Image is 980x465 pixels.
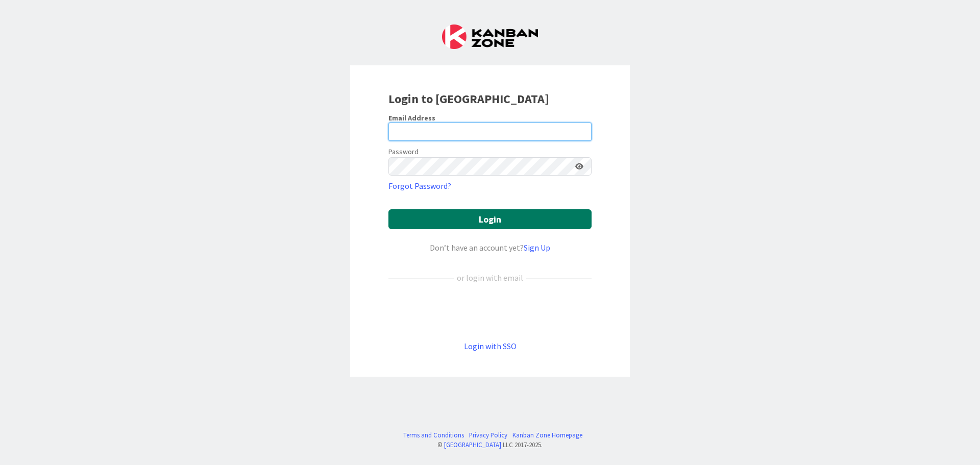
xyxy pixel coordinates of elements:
[388,91,549,107] b: Login to [GEOGRAPHIC_DATA]
[442,25,538,49] img: Kanban Zone
[464,341,517,351] a: Login with SSO
[524,242,550,253] a: Sign Up
[444,440,501,449] a: [GEOGRAPHIC_DATA]
[398,440,582,450] div: © LLC 2017- 2025 .
[388,241,592,254] div: Don’t have an account yet?
[388,113,435,123] label: Email Address
[388,209,592,229] button: Login
[454,272,526,284] div: or login with email
[388,180,451,192] a: Forgot Password?
[469,430,507,440] a: Privacy Policy
[383,301,597,323] iframe: Sign in with Google Button
[388,146,419,157] label: Password
[403,430,464,440] a: Terms and Conditions
[512,430,582,440] a: Kanban Zone Homepage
